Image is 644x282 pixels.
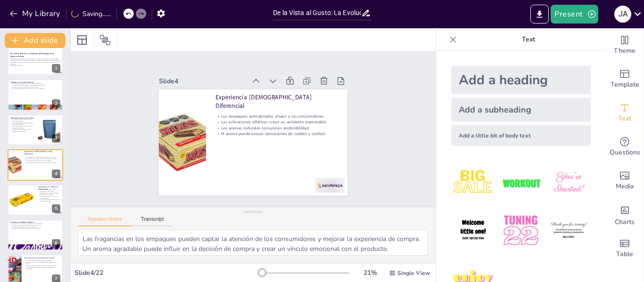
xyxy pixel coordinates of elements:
[74,32,90,48] div: Layout
[614,46,636,56] span: Theme
[38,188,60,192] p: Sabores efervescentes pueden sorprender al consumidor.
[78,216,132,226] button: Speaker Notes
[217,112,326,178] p: El aroma puede evocar sensaciones de calidez y confort.
[24,150,60,155] p: Experiencia [DEMOGRAPHIC_DATA] Diferencial
[606,232,644,266] div: Add a table
[614,5,631,24] button: J A
[10,228,60,230] p: La interacción mejora la experiencia del consumidor.
[24,158,60,160] p: Las activaciones olfativas crean un ambiente memorable.
[610,147,640,158] span: Questions
[10,117,35,120] p: Identidad Sonora Innovadora
[8,149,63,180] div: 4
[616,181,634,192] span: Media
[52,204,60,213] div: 5
[551,5,598,24] button: Present
[8,44,63,75] div: 1
[24,156,60,158] p: Los empaques aromatizados atraen a los consumidores.
[52,169,60,178] div: 4
[499,161,543,205] img: 2.jpeg
[52,134,60,143] div: 3
[461,28,596,51] p: Text
[10,223,60,225] p: Texturas vivas enriquecen la experiencia del consumidor.
[451,125,591,146] div: Add a little bit of body text
[451,209,495,252] img: 4.jpeg
[24,161,60,163] p: El aroma puede evocar sensaciones de calidez y confort.
[223,102,331,168] p: Las activaciones olfativas crean un ambiente memorable.
[606,130,644,164] div: Get real-time input from your audience
[618,113,631,124] span: Text
[10,221,60,224] p: Experiencia Háptica Creativa
[606,164,644,198] div: Add images, graphics, shapes or video
[499,209,543,252] img: 5.jpeg
[614,6,631,23] div: J A
[10,119,35,122] p: Un sonido distintivo puede generar satisfacción auditiva.
[38,185,60,191] p: Innovación en Sabores y Sensaciones
[606,198,644,232] div: Add charts and graphs
[38,192,60,195] p: Combinaciones culturales conectan tradición y modernidad.
[52,239,60,248] div: 6
[530,5,549,24] button: Export to PowerPoint
[273,6,361,20] input: Insert title
[24,261,60,265] p: La experiencia sensorial completa puede diferenciar a la marca.
[38,195,60,199] p: Cada bocado puede contar una historia regional.
[52,64,60,73] div: 1
[71,9,111,18] div: Saving......
[38,199,60,202] p: La innovación puede diferenciar a la marca en el mercado.
[606,62,644,96] div: Add ready made slides
[132,216,173,226] button: Transcript
[10,122,35,125] p: Las campañas de ASMR pueden atraer a nuevas generaciones.
[7,6,64,21] button: My Library
[8,114,63,145] div: 3
[99,34,111,46] span: Position
[74,268,259,277] div: Slide 4 / 22
[359,268,381,277] div: 21 %
[78,230,428,256] textarea: Las fragancias en los empaques pueden captar la atención de los consumidores y mejorar la experie...
[8,185,63,216] div: 5
[451,98,591,121] div: Add a subheading
[547,161,591,205] img: 3.jpeg
[10,86,60,88] p: Los colores pueden comunicar frescura o calidez.
[451,66,591,94] div: Add a heading
[10,226,60,228] p: Diseños lúdicos generan un vínculo más fuerte.
[10,125,35,129] p: Los sonidos pueden evocar recuerdos asociados al producto.
[10,88,60,89] p: La innovación puede diferenciar a la marca en el mercado.
[10,82,60,84] p: La experiencia visual puede atraer a los consumidores.
[606,28,644,62] div: Change the overall theme
[24,260,60,262] p: La marca debe ofrecer una experiencia integral.
[615,217,635,227] span: Charts
[193,36,273,87] div: Slide 4
[225,97,334,163] p: Los empaques aromatizados atraen a los consumidores.
[397,269,430,277] span: Single View
[230,79,345,155] p: Experiencia [DEMOGRAPHIC_DATA] Diferencial
[10,53,54,58] strong: De la Vista al Gusto: La Evolución del Empaque en la Industria Dulcera
[24,257,60,259] p: Resumen de la Experiencia Sensorial
[10,81,60,83] p: Experiencia Visual Disruptiva
[10,224,60,226] p: Productos transformables ofrecen experiencias únicas.
[451,161,495,205] img: 1.jpeg
[611,80,639,90] span: Template
[616,249,633,259] span: Table
[10,84,60,86] p: La realidad aumentada mejora la interacción del consumidor.
[52,99,60,108] div: 2
[606,96,644,130] div: Add text boxes
[5,33,66,48] button: Add slide
[220,107,329,173] p: Los aromas naturales comunican sostenibilidad.
[10,58,60,65] p: Esta presentación explora cómo el empaque en la industria dulce ha evolucionado para crear experi...
[24,265,60,267] p: Integrar todos los sentidos crea una conexión emocional.
[24,160,60,161] p: Los aromas naturales comunican sostenibilidad.
[10,129,35,132] p: Las plataformas digitales pueden amplificar la experiencia.
[8,79,63,110] div: 2
[24,266,60,270] p: La satisfacción del cliente aumenta con experiencias memorables.
[547,209,591,252] img: 6.jpeg
[8,219,63,250] div: 6
[10,65,60,67] p: Generated with [URL]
